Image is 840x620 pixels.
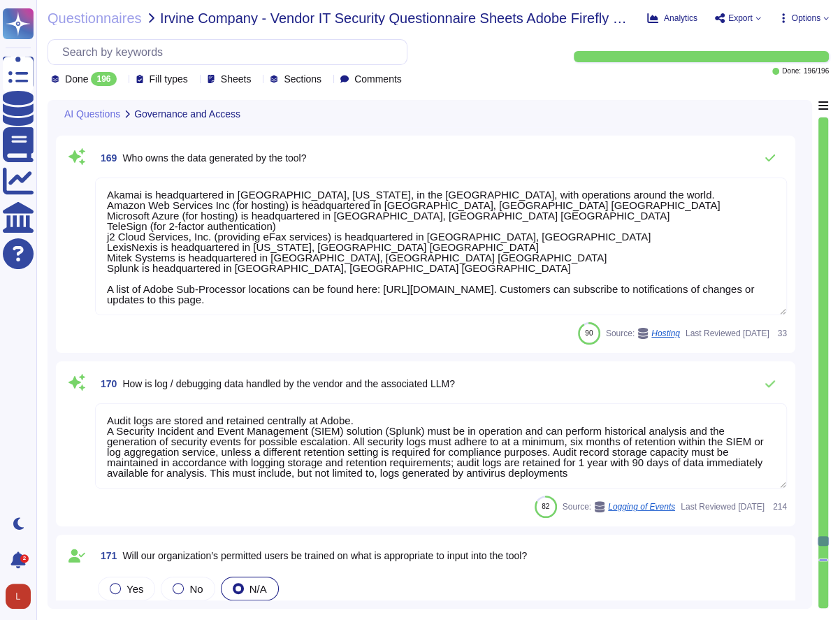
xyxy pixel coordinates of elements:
span: Export [728,14,753,22]
span: How is log / debugging data handled by the vendor and the associated LLM? [122,378,455,389]
span: 169 [95,153,117,163]
span: Will our organization’s permitted users be trained on what is appropriate to input into the tool? [122,550,527,561]
span: Done: [782,68,801,75]
span: Sections [284,74,321,84]
span: Yes [126,583,143,595]
span: Options [792,14,820,22]
span: Questionnaires [48,11,142,25]
span: N/A [249,583,267,595]
span: Logging of Events [608,503,675,511]
span: Fill types [150,74,188,84]
span: 214 [770,503,787,511]
span: Source: [563,501,675,512]
span: No [189,583,203,595]
span: Irvine Company - Vendor IT Security Questionnaire Sheets Adobe Firefly GenAI Add On To Adobe CCE4... [160,11,636,25]
span: 170 [95,379,117,389]
span: 196 / 196 [804,68,829,75]
div: 196 [91,72,116,86]
span: Last Reviewed [DATE] [681,503,765,511]
span: Done [65,74,88,84]
button: Analytics [647,13,697,24]
span: 82 [542,503,549,510]
span: Who owns the data generated by the tool? [122,152,306,164]
div: 2 [20,554,29,563]
span: Governance and Access [134,109,240,119]
span: Hosting [651,329,680,338]
textarea: Audit logs are stored and retained centrally at Adobe. A Security Incident and Event Management (... [95,403,787,489]
img: user [6,584,31,609]
span: Sheets [221,74,252,84]
span: Analytics [664,14,697,22]
textarea: Akamai is headquartered in [GEOGRAPHIC_DATA], [US_STATE], in the [GEOGRAPHIC_DATA], with operatio... [95,178,787,315]
span: Source: [606,328,680,339]
span: Comments [354,74,402,84]
span: 171 [95,551,117,561]
span: AI Questions [64,109,120,119]
input: Search by keywords [55,40,407,64]
span: Last Reviewed [DATE] [686,329,769,338]
span: 33 [775,329,787,338]
span: 90 [585,329,593,337]
button: user [3,581,41,612]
